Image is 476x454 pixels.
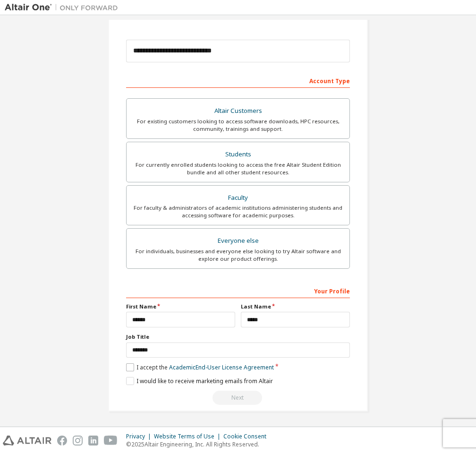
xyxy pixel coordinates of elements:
label: I accept the [126,363,274,371]
div: Cookie Consent [223,433,272,440]
div: Everyone else [132,234,344,248]
div: Your Profile [126,283,350,298]
p: © 2025 Altair Engineering, Inc. All Rights Reserved. [126,440,272,448]
img: youtube.svg [104,436,118,445]
label: Last Name [241,303,350,310]
div: For currently enrolled students looking to access the free Altair Student Edition bundle and all ... [132,161,344,176]
label: First Name [126,303,235,310]
a: Academic End-User License Agreement [169,363,274,371]
div: Altair Customers [132,104,344,118]
div: For faculty & administrators of academic institutions administering students and accessing softwa... [132,204,344,219]
div: For existing customers looking to access software downloads, HPC resources, community, trainings ... [132,118,344,133]
div: For individuals, businesses and everyone else looking to try Altair software and explore our prod... [132,248,344,263]
img: instagram.svg [73,436,83,445]
img: altair_logo.svg [3,436,51,445]
div: Website Terms of Use [154,433,223,440]
div: Faculty [132,191,344,205]
div: Privacy [126,433,154,440]
div: Read and acccept EULA to continue [126,391,350,405]
label: I would like to receive marketing emails from Altair [126,377,273,385]
div: Students [132,148,344,161]
label: Job Title [126,333,350,341]
img: Altair One [5,3,123,12]
img: linkedin.svg [88,436,98,445]
div: Account Type [126,73,350,88]
img: facebook.svg [57,436,67,445]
